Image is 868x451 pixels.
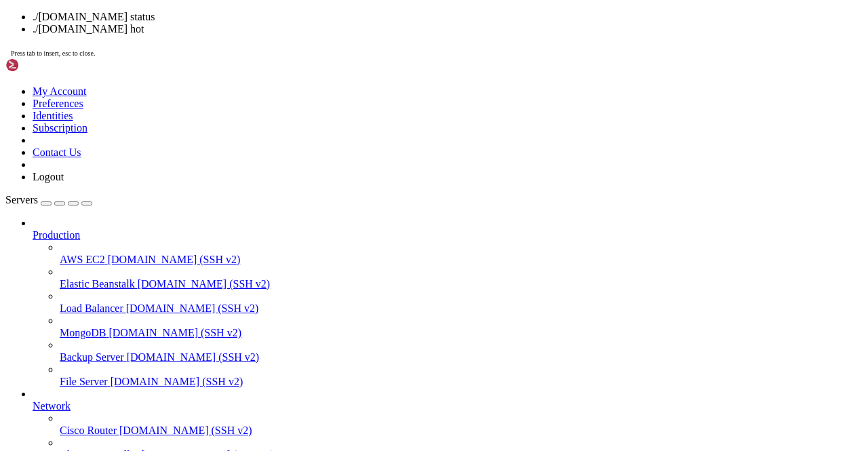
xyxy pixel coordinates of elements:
[33,146,81,158] a: Contact Us
[60,327,106,338] span: MongoDB
[33,122,87,134] a: Subscription
[60,266,863,290] li: Elastic Beanstalk [DOMAIN_NAME] (SSH v2)
[5,311,22,317] span: hint:
[5,128,691,134] x-row: | 192 | HOT:Wallet392 | 209.114911 | 0.05 | [DATE] - 14:52 | Original wait time 12h 14m to fill -...
[5,250,691,256] x-row: 'exit' or hit enter - Exit the program
[5,378,691,385] x-row: All files and subdirectories have been copied to /usr/src/app/games
[33,229,80,241] span: Production
[111,376,243,387] span: [DOMAIN_NAME] (SSH v2)
[108,327,241,338] span: [DOMAIN_NAME] (SSH v2)
[108,254,241,265] span: [DOMAIN_NAME] (SSH v2)
[11,50,95,57] span: Press tab to insert, esc to close.
[5,12,691,19] x-row: | 175 | HOT:Wallet375 | 212.070847 | 0.05 | [DATE] - 15:44 | Original wait time 12h 19m to fill -...
[5,189,691,195] x-row: | 201 | daily-update | None | | None | None |
[5,304,161,311] span: hint: commands sometime before your next pull:
[5,168,691,175] x-row: | 198 | HOT:Wallet398 | 188.396757 | 0.05 | [DATE] - 15:54 | Original wait time 12h 46m to fill -...
[5,58,83,72] img: Shellngn
[60,278,135,290] span: Elastic Beanstalk
[5,73,691,80] x-row: | 184 | HOT:Wallet384 | 212.75451 | 0.05 | [DATE] - 15:05 | Original wait time 12h 32m to fill - ...
[60,339,863,364] li: Backup Server [DOMAIN_NAME] (SSH v2)
[127,351,260,363] span: [DOMAIN_NAME] (SSH v2)
[33,11,863,23] li: ./[DOMAIN_NAME] status
[60,412,863,437] li: Cisco Router [DOMAIN_NAME] (SSH v2)
[5,331,199,338] span: hint: git config pull.ff only # fast-forward only
[5,263,691,270] x-row: Enter your choice:
[60,376,108,387] span: File Server
[33,85,87,97] a: My Account
[5,175,691,182] x-row: | 199 | HOT:Wallet399 | 209.519709 | 0.05 | [DATE] - 15:11 | Original wait time 11h 56m to fill -...
[5,53,691,60] x-row: | 181 | HOT:Wallet381 | 211.705618 | 0.05 | [DATE] - 16:00 | Original wait time 13h 40m to fill -...
[5,351,273,358] span: hint: preference for all repositories. You can also pass --rebase, --no-rebase,
[60,327,863,339] a: MongoDB [DOMAIN_NAME] (SSH v2)
[5,209,691,216] x-row: Options:
[5,194,38,205] span: Servers
[5,385,691,392] x-row: root@6b3795e4e8cc:/usr/src/app# ./
[33,110,73,121] a: Identities
[5,148,691,155] x-row: | 195 | HOT:Wallet395 | 210.547455 | 0.05 | [DATE] - 14:41 | Original wait time 11h 56m to fill -...
[5,87,691,94] x-row: | 186 | HOT:Wallet386 | 209.276864 | 0.05 | [DATE] - 16:08 | Original wait time 13h 43m to fill -...
[138,278,271,290] span: [DOMAIN_NAME] (SSH v2)
[5,358,267,365] span: hint: or --ff-only on the command line to override the configured default per
[5,243,691,250] x-row: 'logs [ID] [lines]' - Show the last 'n' lines of PM2 logs for the process (default: 30)
[130,385,134,392] div: (34, 56)
[5,134,691,141] x-row: | 193 | HOT:Wallet393 | 209.343197 | 0.05 | [DATE] - 17:37 | Original wait time 14h 38m to fill -...
[5,80,691,87] x-row: | 185 | HOT:Wallet385 | 211.032691 | 0.05 | [DATE] - 14:33 | Original wait time 11h 46m to fill -...
[5,317,236,324] span: hint: git config pull.rebase false # merge (the default strategy)
[5,46,691,53] x-row: | 180 | HOT:Wallet380 | 210.969915 | 0.05 | [DATE] - 15:09 | Original wait time 12h 20m to fill -...
[5,324,161,331] span: hint: git config pull.rebase true # rebase
[60,278,863,290] a: Elastic Beanstalk [DOMAIN_NAME] (SSH v2)
[5,229,691,236] x-row: 'delete [pattern]' - Delete all processes matching the pattern (e.g. HOT, [PERSON_NAME], Wave)
[33,229,863,241] a: Production
[33,171,64,182] a: Logout
[5,39,691,46] x-row: | 179 | HOT:Wallet379 | 211.516391 | 0.05 | [DATE] - 14:36 | Original wait time 11h 23m to fill -...
[60,315,863,339] li: MongoDB [DOMAIN_NAME] (SSH v2)
[126,302,259,314] span: [DOMAIN_NAME] (SSH v2)
[5,121,691,128] x-row: | 191 | HOT:Wallet391 | 200.101778 | 0.05 | [DATE] - 15:02 | Original wait time 11h 43m to fill -...
[33,217,863,388] li: Production
[5,365,63,372] span: hint: invocation.
[5,236,691,243] x-row: 'status [ID]' - Show the last 20 balances and status of the selected process
[5,114,691,121] x-row: | 190 | HOT:Wallet390 | 207.432262 | 0.05 | [DATE] - 15:42 | Original wait time 12h 47m to fill -...
[5,216,691,222] x-row: 't' - Sort by time of next claim
[33,400,71,412] span: Network
[5,107,691,114] x-row: | 189 | HOT:Wallet389 | 208.326553 | 0.05 | [DATE] - 15:35 | Original wait time 12h 28m to fill -...
[5,141,691,148] x-row: | 194 | HOT:Wallet394 | 209.340591 | 0.05 | [DATE] - 14:42 | Original wait time 11h 37m to fill -...
[33,98,83,109] a: Preferences
[5,283,691,290] x-row: /app pulling latest changes.
[5,66,691,73] x-row: | 183 | HOT:Wallet383 | 211.239372 | 0.05 | [DATE] - 14:57 | Original wait time 12h 28m to fill -...
[60,351,863,364] a: Backup Server [DOMAIN_NAME] (SSH v2)
[5,5,691,12] x-row: | 174 | HOT:Wallet374 | 210.446449 | 0.05 | [DATE] - 14:34 | Original wait time 11h 23m to fill -...
[5,270,691,277] x-row: Deactivating virtual environment...
[5,345,270,351] span: hint: You can replace "git config" with "git config --global" to set a default
[5,33,691,39] x-row: | 178 | HOT:Wallet378 | 212.073157 | 0.05 | [DATE] - 16:06 | Original wait time 13h 16m to fill -...
[60,364,863,388] li: File Server [DOMAIN_NAME] (SSH v2)
[5,195,691,202] x-row: |------------------------------------------------------------------------------------------------...
[60,254,105,265] span: AWS EC2
[60,290,863,315] li: Load Balancer [DOMAIN_NAME] (SSH v2)
[5,290,246,297] span: hint: Pulling without specifying how to reconcile divergent branches is
[5,194,92,205] a: Servers
[5,161,691,168] x-row: | 197 | HOT:Wallet397 | 204.515242 | 0.05 | [DATE] - 15:51 | Original wait time 12h 49m to fill -...
[5,19,691,26] x-row: | 176 | HOT:Wallet376 | 211.775108 | 0.05 | [DATE] - 14:44 | Original wait time 11h 31m to fill -...
[60,351,124,363] span: Backup Server
[60,241,863,266] li: AWS EC2 [DOMAIN_NAME] (SSH v2)
[60,376,863,388] a: File Server [DOMAIN_NAME] (SSH v2)
[60,254,863,266] a: AWS EC2 [DOMAIN_NAME] (SSH v2)
[5,372,691,378] x-row: Already up to date.
[5,277,691,283] x-row: root@6b3795e4e8cc:/usr/src/app# ./[DOMAIN_NAME]
[5,100,691,107] x-row: | 188 | HOT:Wallet388 | 207.780641 | 0.05 | [DATE] - 14:52 | Original wait time 12h 38m to fill -...
[60,425,117,436] span: Cisco Router
[5,338,22,345] span: hint:
[60,425,863,437] a: Cisco Router [DOMAIN_NAME] (SSH v2)
[5,297,273,304] span: hint: discouraged. You can squelch this message by running one of the following
[5,182,691,189] x-row: | 200 | HOT:Wallet400 | 210.232609 | 0.05 | [DATE] - 14:59 | Original wait time 12h 37m to fill -...
[5,222,691,229] x-row: 'delete [ID]' - Delete process by number (e.g. single ID - '1', range '1-3' or multiple '1,3')
[5,60,691,66] x-row: | 182 | HOT:Wallet382 | 211.455492 | 0.05 | [DATE] - 14:40 | Original wait time 11h 14m to fill -...
[60,302,863,315] a: Load Balancer [DOMAIN_NAME] (SSH v2)
[5,155,691,161] x-row: | 196 | HOT:Wallet396 | 208.014368 | 0.05 | [DATE] - 14:36 | Original wait time 12h 1m to fill - ...
[33,400,863,412] a: Network
[33,23,863,35] li: ./[DOMAIN_NAME] hot
[5,26,691,33] x-row: | 177 | HOT:Wallet377 | 211.952518 | 0.05 | [DATE] - 15:07 | Original wait time 12h 55m to fill -...
[60,302,123,314] span: Load Balancer
[5,94,691,100] x-row: | 187 | HOT:Wallet387 | 208.778881 | 0.05 | [DATE] - 14:51 | Original wait time 11h 36m to fill -...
